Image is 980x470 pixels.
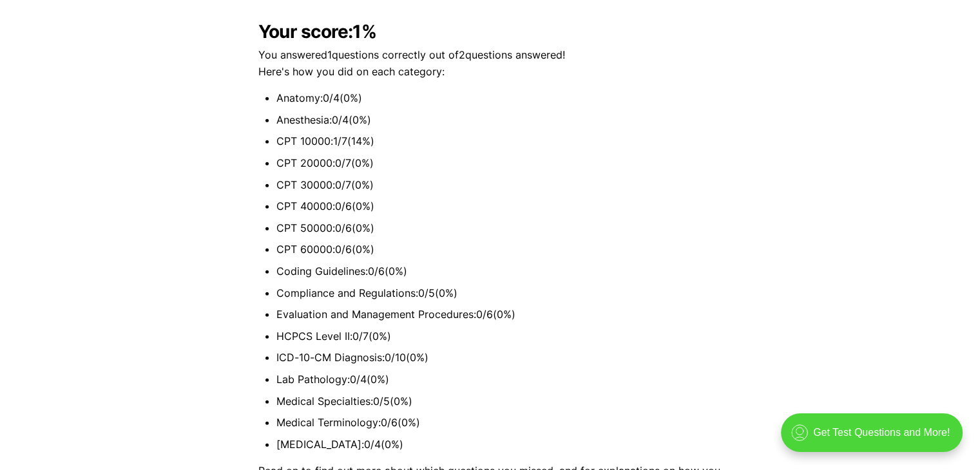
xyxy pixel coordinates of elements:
[276,198,722,215] li: CPT 40000 : 0 / 6 ( 0 %)
[276,285,722,302] li: Compliance and Regulations : 0 / 5 ( 0 %)
[276,415,722,431] li: Medical Terminology : 0 / 6 ( 0 %)
[276,371,722,388] li: Lab Pathology : 0 / 4 ( 0 %)
[276,220,722,237] li: CPT 50000 : 0 / 6 ( 0 %)
[276,328,722,345] li: HCPCS Level II : 0 / 7 ( 0 %)
[276,263,722,280] li: Coding Guidelines : 0 / 6 ( 0 %)
[276,90,722,107] li: Anatomy : 0 / 4 ( 0 %)
[276,350,722,366] li: ICD-10-CM Diagnosis : 0 / 10 ( 0 %)
[276,133,722,150] li: CPT 10000 : 1 / 7 ( 14 %)
[352,21,376,42] b: 1 %
[276,306,722,323] li: Evaluation and Management Procedures : 0 / 6 ( 0 %)
[258,64,722,80] p: Here's how you did on each category:
[276,437,722,453] li: [MEDICAL_DATA] : 0 / 4 ( 0 %)
[276,241,722,258] li: CPT 60000 : 0 / 6 ( 0 %)
[276,177,722,194] li: CPT 30000 : 0 / 7 ( 0 %)
[258,47,722,64] p: You answered 1 questions correctly out of 2 questions answered!
[258,21,722,42] h2: Your score:
[276,393,722,410] li: Medical Specialties : 0 / 5 ( 0 %)
[276,112,722,129] li: Anesthesia : 0 / 4 ( 0 %)
[276,155,722,172] li: CPT 20000 : 0 / 7 ( 0 %)
[770,407,980,470] iframe: portal-trigger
